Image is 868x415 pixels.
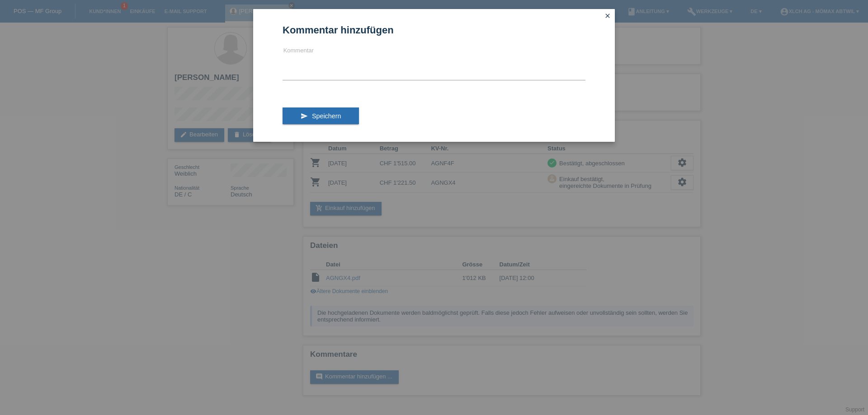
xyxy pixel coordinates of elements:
[283,24,585,36] h1: Kommentar hinzufügen
[604,12,611,19] i: close
[312,112,341,120] span: Speichern
[301,112,308,120] i: send
[602,11,613,22] a: close
[283,107,359,125] button: send Speichern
